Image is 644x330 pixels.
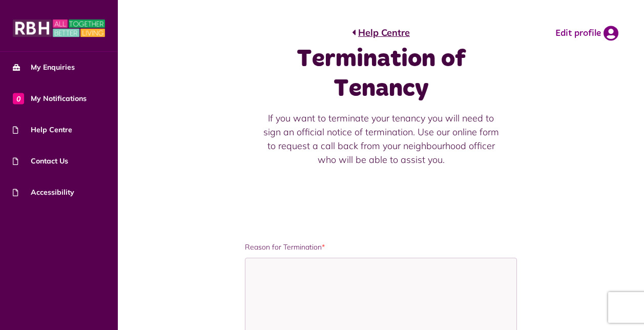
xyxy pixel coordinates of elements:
[13,156,68,167] span: Contact Us
[245,242,517,253] label: Reason for Termination
[13,18,105,38] img: MyRBH
[13,187,74,198] span: Accessibility
[260,45,503,104] h1: Termination of Tenancy
[555,26,618,41] a: Edit profile
[13,93,24,104] span: 0
[13,93,87,104] span: My Notifications
[260,111,503,167] p: If you want to terminate your tenancy you will need to sign an official notice of termination. Us...
[13,125,72,135] span: Help Centre
[13,62,75,73] span: My Enquiries
[352,26,410,39] a: Help Centre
